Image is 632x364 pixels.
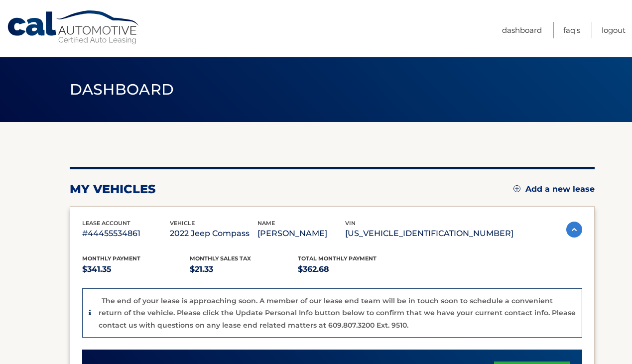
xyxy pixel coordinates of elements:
span: Monthly sales Tax [190,255,251,262]
p: $21.33 [190,262,298,276]
p: [PERSON_NAME] [257,227,345,241]
span: vehicle [170,220,195,227]
a: Dashboard [502,22,542,38]
a: Cal Automotive [6,10,141,45]
span: Dashboard [70,80,174,99]
p: #44455534861 [82,227,170,241]
a: Logout [602,22,626,38]
p: $362.68 [298,262,406,276]
span: Monthly Payment [82,255,140,262]
a: FAQ's [563,22,580,38]
span: vin [345,220,356,227]
a: Add a new lease [513,184,595,194]
p: The end of your lease is approaching soon. A member of our lease end team will be in touch soon t... [99,296,576,330]
p: 2022 Jeep Compass [170,227,257,241]
p: $341.35 [82,262,190,276]
span: lease account [82,220,130,227]
img: accordion-active.svg [566,222,582,238]
h2: my vehicles [70,182,156,197]
span: Total Monthly Payment [298,255,377,262]
p: [US_VEHICLE_IDENTIFICATION_NUMBER] [345,227,513,241]
img: add.svg [513,185,520,192]
span: name [257,220,275,227]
